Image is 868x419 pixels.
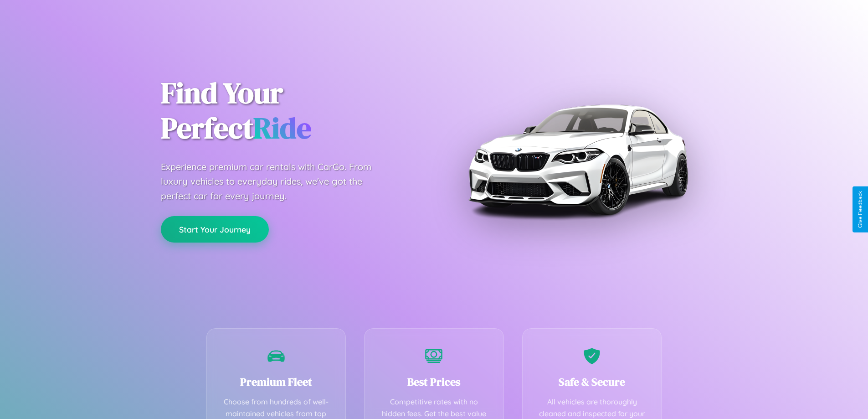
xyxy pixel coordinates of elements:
h3: Premium Fleet [221,374,332,389]
h3: Best Prices [378,374,490,389]
h1: Find Your Perfect [161,76,421,146]
h3: Safe & Secure [536,374,648,389]
span: Ride [253,108,311,148]
p: Experience premium car rentals with CarGo. From luxury vehicles to everyday rides, we've got the ... [161,160,389,203]
button: Start Your Journey [161,216,269,243]
img: Premium BMW car rental vehicle [464,46,692,274]
div: Give Feedback [857,191,863,228]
